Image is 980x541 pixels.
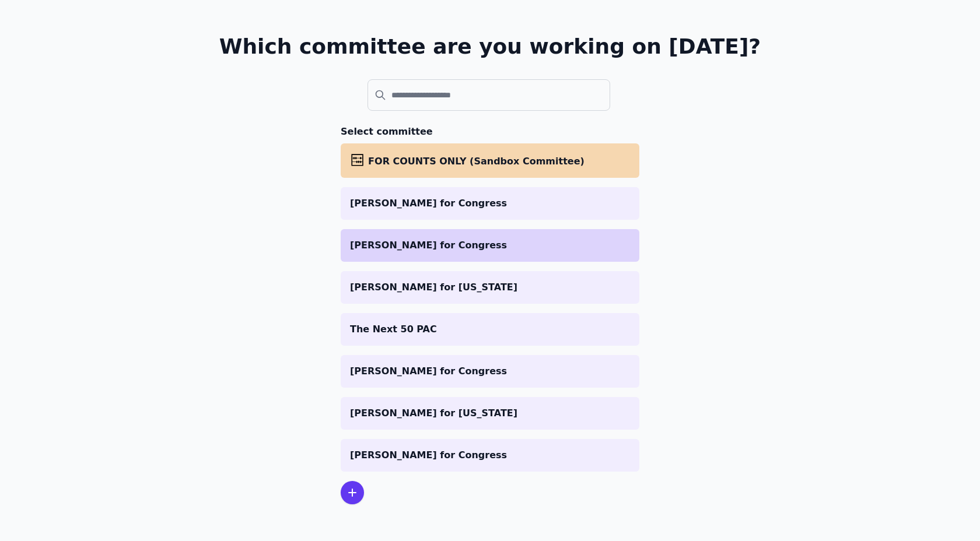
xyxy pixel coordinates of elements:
p: [PERSON_NAME] for [US_STATE] [350,406,630,420]
span: FOR COUNTS ONLY (Sandbox Committee) [368,156,584,167]
p: [PERSON_NAME] for Congress [350,196,630,210]
p: [PERSON_NAME] for Congress [350,238,630,252]
p: [PERSON_NAME] for Congress [350,448,630,462]
a: [PERSON_NAME] for Congress [341,355,639,388]
h1: Which committee are you working on [DATE]? [219,35,761,58]
p: The Next 50 PAC [350,322,630,336]
a: [PERSON_NAME] for Congress [341,229,639,262]
a: FOR COUNTS ONLY (Sandbox Committee) [341,143,639,178]
p: [PERSON_NAME] for Congress [350,364,630,378]
p: [PERSON_NAME] for [US_STATE] [350,280,630,294]
a: [PERSON_NAME] for Congress [341,439,639,472]
a: [PERSON_NAME] for Congress [341,187,639,220]
h3: Select committee [341,125,639,139]
a: [PERSON_NAME] for [US_STATE] [341,271,639,304]
a: [PERSON_NAME] for [US_STATE] [341,397,639,430]
a: The Next 50 PAC [341,313,639,346]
